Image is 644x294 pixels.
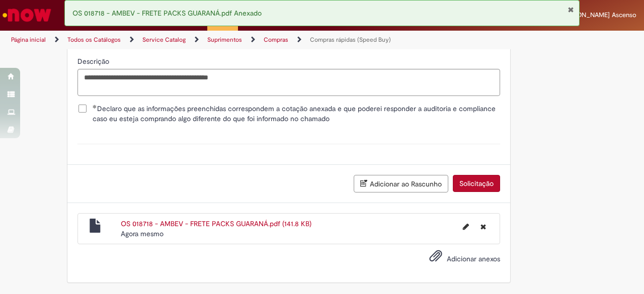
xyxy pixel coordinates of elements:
a: OS 018718 - AMBEV - FRETE PACKS GUARANÁ.pdf (141.8 KB) [121,219,311,228]
a: Todos os Catálogos [67,36,121,44]
span: Agora mesmo [121,229,164,238]
span: Declaro que as informações preenchidas correspondem a cotação anexada e que poderei responder a a... [93,104,500,124]
ul: Trilhas de página [8,31,422,49]
button: Solicitação [453,175,500,192]
span: OS 018718 - AMBEV - FRETE PACKS GUARANÁ.pdf Anexado [72,9,262,18]
button: Excluir OS 018718 - AMBEV - FRETE PACKS GUARANÁ.pdf [474,219,492,235]
time: 30/09/2025 14:05:08 [121,229,164,238]
a: Compras [264,36,288,44]
img: ServiceNow [1,5,53,25]
button: Fechar Notificação [568,6,574,14]
span: Descrição [77,57,111,66]
textarea: Descrição [77,69,500,95]
span: Obrigatório Preenchido [93,105,97,109]
span: [PERSON_NAME] Ascenso [559,11,636,19]
span: Adicionar anexos [447,254,500,263]
a: Página inicial [11,36,46,44]
a: Service Catalog [142,36,186,44]
a: Suprimentos [207,36,242,44]
button: Adicionar anexos [427,247,445,270]
button: Editar nome de arquivo OS 018718 - AMBEV - FRETE PACKS GUARANÁ.pdf [457,219,475,235]
button: Adicionar ao Rascunho [354,175,448,192]
a: Compras rápidas (Speed Buy) [310,36,391,44]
